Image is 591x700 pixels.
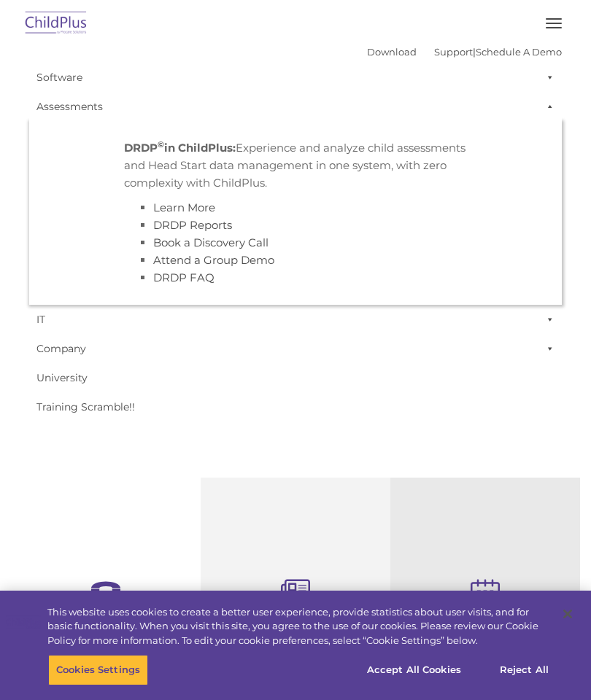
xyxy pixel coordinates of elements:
strong: DRDP in ChildPlus: [124,141,236,155]
a: Learn More [153,201,215,214]
a: Software [29,63,562,92]
button: Accept All Cookies [359,655,469,685]
font: | [367,46,562,58]
a: Book a Discovery Call [153,236,269,249]
a: Company [29,334,562,363]
a: IT [29,305,562,334]
div: This website uses cookies to create a better user experience, provide statistics about user visit... [47,605,550,648]
a: Attend a Group Demo [153,253,274,267]
p: Experience and analyze child assessments and Head Start data management in one system, with zero ... [124,139,467,192]
a: Schedule A Demo [476,46,562,58]
a: University [29,363,562,392]
sup: © [158,139,164,149]
a: DRDP Reports [153,218,232,232]
button: Cookies Settings [48,655,148,685]
a: Assessments [29,92,562,121]
button: Close [552,598,584,630]
button: Reject All [479,655,570,685]
a: Support [434,46,473,58]
a: Training Scramble!! [29,392,562,421]
a: DRDP FAQ [153,271,215,284]
img: ChildPlus by Procare Solutions [22,7,90,41]
a: Download [367,46,417,58]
